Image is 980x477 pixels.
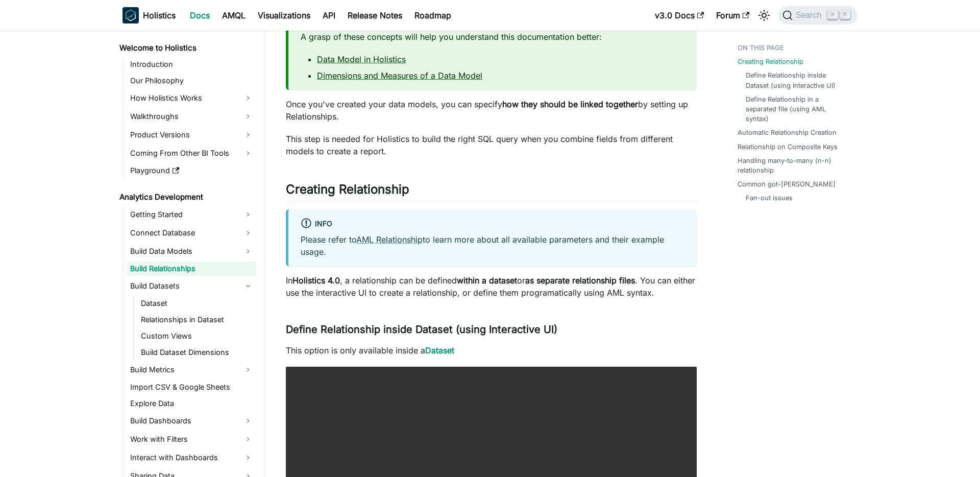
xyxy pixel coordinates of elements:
a: Define Relationship in a separated file (using AML syntax) [746,94,847,124]
strong: within a dataset [457,275,517,285]
a: Fan-out issues [746,193,793,203]
b: Holistics [143,9,176,21]
a: Creating Relationship [738,57,803,66]
a: Coming From Other BI Tools [127,145,256,161]
a: Docs [184,7,216,23]
a: Build Data Models [127,243,256,259]
a: Relationship on Composite Keys [738,142,838,152]
p: This step is needed for Holistics to build the right SQL query when you combine fields from diffe... [286,133,697,157]
a: Build Relationships [127,261,256,276]
a: Dataset [425,345,454,355]
a: AML Relationship [356,234,423,245]
a: Interact with Dashboards [127,449,256,466]
p: In , a relationship can be defined or . You can either use the interactive UI to create a relatio... [286,274,697,299]
h2: Creating Relationship [286,182,697,201]
a: Data Model in Holistics [317,54,406,64]
a: Getting Started [127,206,256,223]
a: Dimensions and Measures of a Data Model [317,70,482,81]
a: HolisticsHolistics [122,7,176,23]
a: Explore Data [127,396,256,411]
a: Roadmap [408,7,457,23]
nav: Docs sidebar [112,31,265,477]
div: info [301,218,684,231]
a: Our Philosophy [127,74,256,88]
kbd: K [840,10,850,19]
a: Connect Database [127,225,256,241]
a: Welcome to Holistics [116,41,256,55]
a: Forum [710,7,755,23]
p: This option is only available inside a [286,344,697,356]
strong: how they should be linked together [502,99,638,109]
a: Define Relationship inside Dataset (using Interactive UI) [746,70,847,90]
button: Search (Command+K) [778,6,857,25]
p: Please refer to to learn more about all available parameters and their example usage. [301,233,684,258]
a: Handling many-to-many (n-n) relationship [738,156,851,175]
a: Dataset [138,296,256,311]
a: Import CSV & Google Sheets [127,380,256,394]
a: Work with Filters [127,431,256,447]
a: Release Notes [341,7,408,23]
a: Common got-[PERSON_NAME] [738,179,836,189]
a: Playground [127,163,256,178]
img: Holistics [122,7,139,23]
a: Custom Views [138,329,256,343]
a: Analytics Development [116,190,256,204]
p: Once you've created your data models, you can specify by setting up Relationships. [286,98,697,123]
a: API [316,7,341,23]
a: Visualizations [252,7,316,23]
a: Relationships in Dataset [138,313,256,327]
h3: Define Relationship inside Dataset (using Interactive UI) [286,323,697,336]
a: Product Versions [127,127,256,143]
a: Automatic Relationship Creation [738,128,837,137]
a: How Holistics Works [127,90,256,106]
a: AMQL [216,7,252,23]
strong: as separate relationship files [525,275,635,285]
a: Introduction [127,57,256,71]
a: Build Metrics [127,362,256,378]
strong: Holistics 4.0 [292,275,340,285]
span: Search [793,11,828,20]
a: Build Dashboards [127,413,256,429]
a: v3.0 Docs [649,7,710,23]
a: Walkthroughs [127,108,256,125]
p: A grasp of these concepts will help you understand this documentation better: [301,31,684,43]
button: Switch between dark and light mode (currently light mode) [756,7,772,23]
a: Build Datasets [127,278,256,294]
kbd: ⌘ [827,10,838,19]
a: Build Dataset Dimensions [138,345,256,360]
